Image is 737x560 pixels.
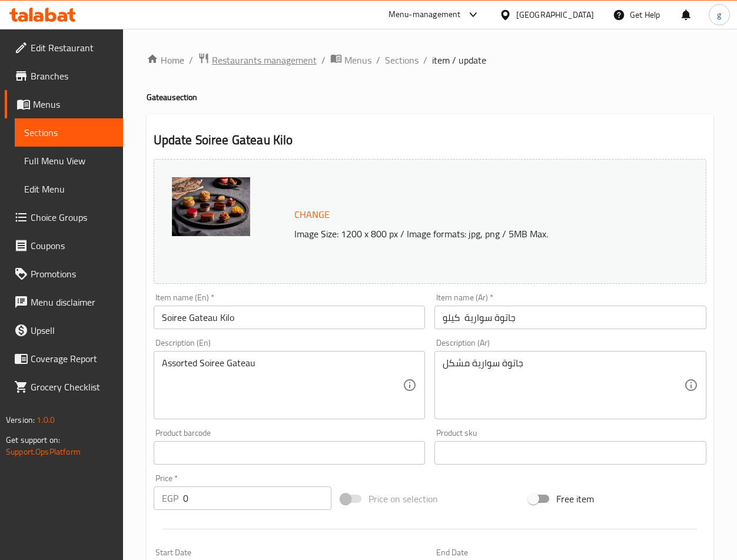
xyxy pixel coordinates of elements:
[290,203,334,227] button: Change
[24,125,114,140] span: Sections
[5,62,123,90] a: Branches
[31,41,114,55] span: Edit Restaurant
[330,52,371,68] a: Menus
[294,206,330,223] span: Change
[147,52,713,68] nav: breadcrumb
[5,288,123,316] a: Menu disclaimer
[31,210,114,224] span: Choice Groups
[376,53,380,67] li: /
[6,412,35,428] span: Version:
[5,34,123,62] a: Edit Restaurant
[189,53,193,67] li: /
[6,444,81,459] a: Support.OpsPlatform
[183,486,331,510] input: Please enter price
[33,97,114,111] span: Menus
[154,306,426,329] input: Enter name En
[5,260,123,288] a: Promotions
[15,175,123,203] a: Edit Menu
[443,357,684,413] textarea: جاتوة سوارية مشكل
[154,441,426,465] input: Please enter product barcode
[15,118,123,147] a: Sections
[31,352,114,366] span: Coverage Report
[154,131,706,149] h2: Update Soiree Gateau Kilo
[344,53,371,67] span: Menus
[5,203,123,231] a: Choice Groups
[147,91,713,103] h4: Gateau section
[423,53,427,67] li: /
[432,53,486,67] span: item / update
[434,306,706,329] input: Enter name Ar
[717,8,721,21] span: g
[172,177,250,236] img: mmw_638738341699095620
[5,231,123,260] a: Coupons
[162,491,178,505] p: EGP
[31,323,114,337] span: Upsell
[15,147,123,175] a: Full Menu View
[31,295,114,309] span: Menu disclaimer
[516,8,594,21] div: [GEOGRAPHIC_DATA]
[147,53,184,67] a: Home
[198,52,317,68] a: Restaurants management
[5,373,123,401] a: Grocery Checklist
[24,154,114,168] span: Full Menu View
[31,238,114,253] span: Coupons
[24,182,114,196] span: Edit Menu
[556,492,594,506] span: Free item
[31,267,114,281] span: Promotions
[368,492,438,506] span: Price on selection
[389,8,461,22] div: Menu-management
[162,357,403,413] textarea: Assorted Soiree Gateau
[31,69,114,83] span: Branches
[385,53,419,67] a: Sections
[290,227,677,241] p: Image Size: 1200 x 800 px / Image formats: jpg, png / 5MB Max.
[6,432,60,448] span: Get support on:
[321,53,326,67] li: /
[31,380,114,394] span: Grocery Checklist
[212,53,317,67] span: Restaurants management
[5,316,123,344] a: Upsell
[36,412,55,428] span: 1.0.0
[5,90,123,118] a: Menus
[5,344,123,373] a: Coverage Report
[434,441,706,465] input: Please enter product sku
